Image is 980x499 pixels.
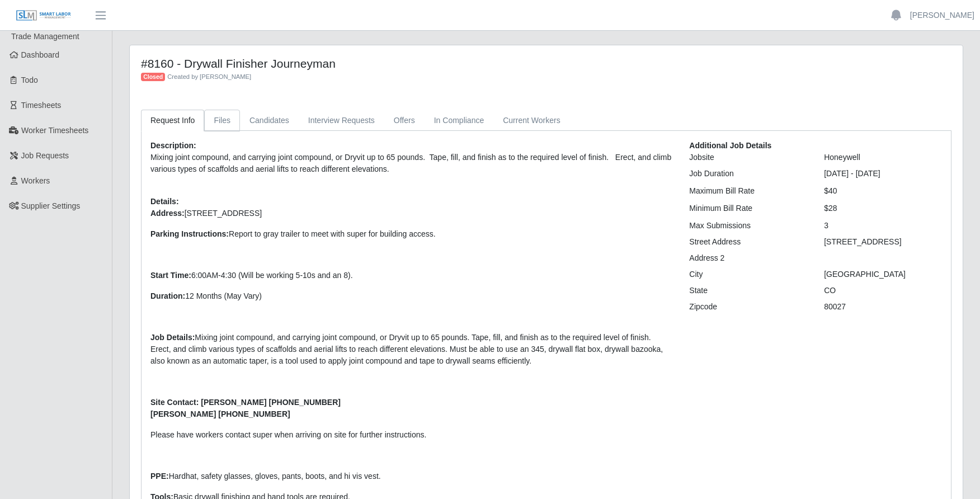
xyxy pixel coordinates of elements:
[11,32,79,41] span: Trade Management
[150,271,191,280] strong: Start Time:
[150,229,229,238] strong: Parking Instructions:
[16,10,72,22] img: SLM Logo
[299,110,384,131] a: Interview Requests
[150,141,196,150] b: Description:
[150,290,672,302] p: 12 Months (May Vary)
[150,429,672,441] p: Please have workers contact super when arriving on site for further instructions.
[150,472,169,481] strong: PPE:
[681,301,816,313] div: Zipcode
[150,333,195,342] strong: Job Details:
[150,398,341,418] strong: Site Contact: [PERSON_NAME] [PHONE_NUMBER] [PERSON_NAME] [PHONE_NUMBER]
[204,110,240,131] a: Files
[681,236,816,248] div: Street Address
[681,152,816,163] div: Jobsite
[21,50,60,59] span: Dashboard
[681,203,816,214] div: Minimum Bill Rate
[816,301,950,313] div: 80027
[141,73,165,82] span: Closed
[141,57,745,70] h4: #8160 - Drywall Finisher Journeyman
[240,110,299,131] a: Candidates
[425,110,494,131] a: In Compliance
[150,228,672,240] p: Report to gray trailer to meet with super for building access.
[816,168,950,180] div: [DATE] - [DATE]
[816,236,950,248] div: [STREET_ADDRESS]
[150,270,672,281] p: 6:00AM-4:30 (Will be working 5-10s and an 8).
[681,269,816,280] div: City
[681,285,816,296] div: State
[21,151,69,160] span: Job Requests
[816,152,950,163] div: Honeywell
[681,252,816,264] div: Address 2
[150,470,672,482] p: Hardhat, safety glasses, gloves, pants, boots, and hi vis vest.
[493,110,569,131] a: Current Workers
[150,291,185,300] strong: Duration:
[21,101,62,110] span: Timesheets
[21,176,50,185] span: Workers
[689,141,771,150] b: Additional Job Details
[21,201,81,210] span: Supplier Settings
[681,168,816,180] div: Job Duration
[21,76,38,84] span: Todo
[150,197,179,206] b: Details:
[21,126,88,135] span: Worker Timesheets
[816,185,950,197] div: $40
[681,185,816,197] div: Maximum Bill Rate
[167,73,251,80] span: Created by [PERSON_NAME]
[816,220,950,232] div: 3
[150,332,672,367] p: Mixing joint compound, and carrying joint compound, or Dryvit up to 65 pounds. Tape, fill, and fi...
[150,208,672,219] p: [STREET_ADDRESS]
[141,110,204,131] a: Request Info
[150,152,672,175] p: Mixing joint compound, and carrying joint compound, or Dryvit up to 65 pounds. Tape, fill, and fi...
[816,269,950,280] div: [GEOGRAPHIC_DATA]
[150,209,185,218] strong: Address:
[384,110,425,131] a: Offers
[816,285,950,296] div: CO
[910,10,974,21] a: [PERSON_NAME]
[681,220,816,232] div: Max Submissions
[816,203,950,214] div: $28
